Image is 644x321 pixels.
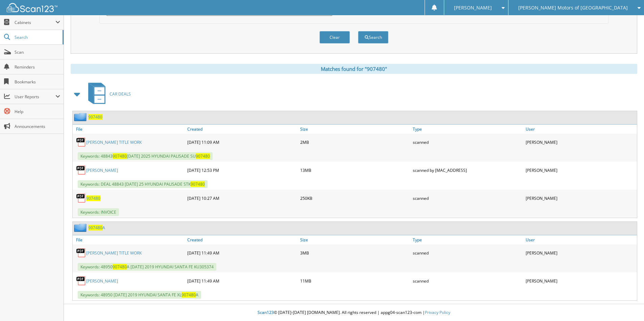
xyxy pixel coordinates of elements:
a: User [524,125,637,134]
div: Matches found for "907480" [71,64,637,74]
a: [PERSON_NAME] [86,278,118,284]
a: Size [299,235,411,244]
span: Scan [15,49,60,55]
a: Size [299,125,411,134]
a: 907480A [88,225,105,231]
span: User Reports [15,94,55,100]
span: Scan123 [258,310,274,315]
img: PDF.png [76,137,86,147]
img: folder2.png [74,223,88,232]
a: CAR DEALS [84,81,131,107]
a: Privacy Policy [425,310,450,315]
div: 250KB [299,191,411,205]
a: 907480 [88,114,102,120]
div: 3MB [299,246,411,260]
a: Type [411,125,524,134]
span: Bookmarks [15,79,60,85]
a: 907480 [86,195,100,201]
div: scanned [411,191,524,205]
span: Help [15,109,60,114]
div: scanned [411,135,524,149]
span: Keywords: 48950 [DATE] 2019 HYUNDAI SANTA FE XL A [78,291,201,299]
img: PDF.png [76,165,86,175]
img: folder2.png [74,113,88,121]
span: 907480 [88,225,102,231]
a: [PERSON_NAME] TITLE WORK [86,139,142,145]
button: Clear [319,31,350,44]
div: [PERSON_NAME] [524,163,637,177]
div: [PERSON_NAME] [524,274,637,288]
span: [PERSON_NAME] [454,6,492,10]
div: [DATE] 11:09 AM [186,135,299,149]
span: 907480 [113,153,127,159]
span: Search [15,34,59,40]
span: Keywords: DEAL 48843 [DATE] 25 HYUNDAI PALISADE STK [78,180,208,188]
a: User [524,235,637,244]
span: Cabinets [15,20,55,25]
span: Keywords: 48950 A [DATE] 2019 HYUNDAI SANTA FE KU305374 [78,263,216,271]
div: scanned [411,274,524,288]
div: [DATE] 11:49 AM [186,246,299,260]
span: Announcements [15,124,60,129]
a: File [73,125,186,134]
span: Reminders [15,64,60,70]
a: Created [186,235,299,244]
iframe: Chat Widget [610,289,644,321]
a: Type [411,235,524,244]
span: 907480 [182,292,196,298]
div: [PERSON_NAME] [524,191,637,205]
div: © [DATE]-[DATE] [DOMAIN_NAME]. All rights reserved | appg04-scan123-com | [64,304,644,321]
img: PDF.png [76,193,86,203]
button: Search [358,31,388,44]
a: Created [186,125,299,134]
div: scanned [411,246,524,260]
span: 907480 [191,181,205,187]
a: File [73,235,186,244]
div: [DATE] 11:49 AM [186,274,299,288]
div: 11MB [299,274,411,288]
img: scan123-logo-white.svg [7,3,57,12]
span: [PERSON_NAME] Motors of [GEOGRAPHIC_DATA] [518,6,628,10]
span: CAR DEALS [110,91,131,97]
div: [DATE] 10:27 AM [186,191,299,205]
span: 907480 [196,153,210,159]
div: [DATE] 12:53 PM [186,163,299,177]
div: [PERSON_NAME] [524,135,637,149]
span: Keywords: INVOICE [78,208,119,216]
div: 2MB [299,135,411,149]
a: [PERSON_NAME] TITLE WORK [86,250,142,256]
img: PDF.png [76,276,86,286]
div: scanned by [MAC_ADDRESS] [411,163,524,177]
img: PDF.png [76,248,86,258]
span: 907480 [113,264,127,270]
div: [PERSON_NAME] [524,246,637,260]
a: [PERSON_NAME] [86,167,118,173]
span: Keywords: 48843 [DATE] 2025 HYUNDAI PALISADE SU [78,152,213,160]
div: 13MB [299,163,411,177]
